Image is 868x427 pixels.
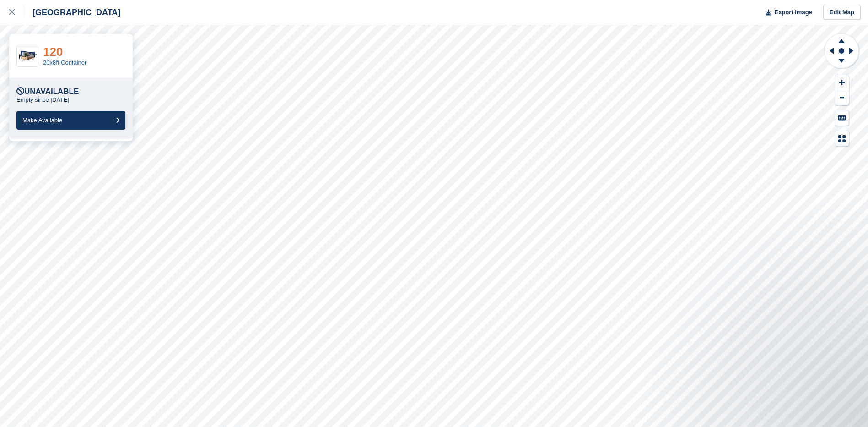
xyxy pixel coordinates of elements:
[43,59,86,66] a: 20x8ft Container
[24,7,120,18] div: [GEOGRAPHIC_DATA]
[835,75,849,90] button: Zoom In
[43,45,63,59] a: 120
[22,117,62,124] span: Make Available
[835,110,849,126] button: Keyboard Shortcuts
[16,111,125,130] button: Make Available
[16,87,79,96] div: Unavailable
[16,96,69,104] p: Empty since [DATE]
[774,8,812,17] span: Export Image
[17,48,38,64] img: 20-ft-container%20(8).jpg
[835,131,849,146] button: Map Legend
[823,5,861,20] a: Edit Map
[835,90,849,105] button: Zoom Out
[760,5,812,20] button: Export Image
